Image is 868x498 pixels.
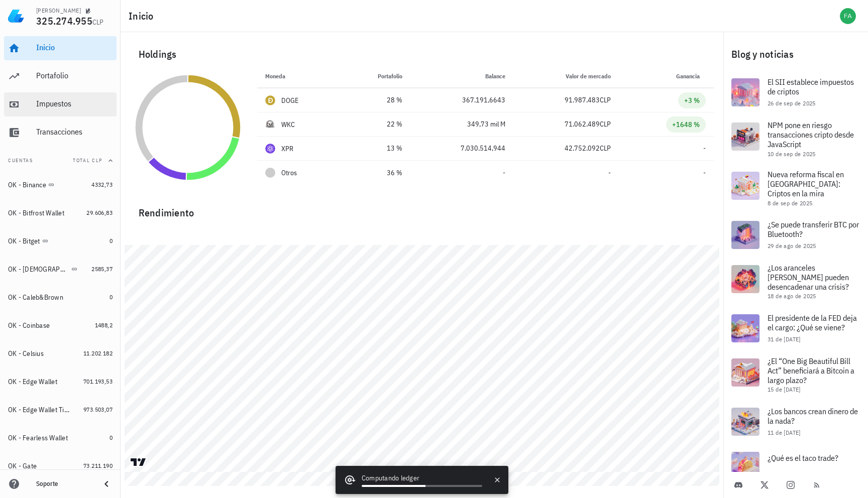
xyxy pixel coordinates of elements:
div: 13 % [349,143,402,154]
div: OK - Fearless Wallet [8,434,68,442]
a: Nueva reforma fiscal en [GEOGRAPHIC_DATA]: Criptos en la mira 8 de sep de 2025 [723,164,868,213]
span: 2585,37 [91,265,113,273]
span: 8 de sep de 2025 [768,199,812,207]
a: NPM pone en riesgo transacciones cripto desde JavaScript 10 de sep de 2025 [723,114,868,164]
div: DOGE [281,95,299,105]
span: 0 [110,434,113,441]
span: Nueva reforma fiscal en [GEOGRAPHIC_DATA]: Criptos en la mira [768,169,844,198]
a: OK - Bitfrost Wallet 29.606,83 [4,201,117,225]
h1: Inicio [129,8,158,24]
span: Otros [281,168,297,178]
span: 0 [110,237,113,244]
th: Balance [410,64,513,88]
div: XPR-icon [265,144,275,154]
span: - [503,168,505,177]
div: WKC-icon [265,119,275,130]
a: OK - Caleb&Brown 0 [4,285,117,309]
span: 29.606,83 [86,209,113,216]
span: 73.211.190 [83,462,113,469]
span: 18 de ago de 2025 [768,292,816,300]
div: OK - Bitfrost Wallet [8,209,64,217]
div: OK - [DEMOGRAPHIC_DATA] [8,265,69,274]
div: 28 % [349,95,402,105]
a: Inicio [4,36,117,60]
a: OK - Celsius 11.202.182 [4,341,117,365]
span: - [608,168,611,177]
div: OK - Binance [8,181,46,189]
a: OK - Gate 73.211.190 [4,454,117,478]
a: Transacciones [4,120,117,145]
div: DOGE-icon [265,95,275,105]
span: 701.193,53 [83,378,113,385]
span: ¿Los bancos crean dinero de la nada? [768,406,858,426]
span: 15 de [DATE] [768,386,801,393]
span: 1488,2 [95,321,113,329]
div: OK - Coinbase [8,321,50,330]
a: El presidente de la FED deja el cargo: ¿Qué se viene? 31 de [DATE] [723,306,868,350]
span: 973.503,07 [83,406,113,413]
span: 31 de [DATE] [768,335,801,343]
div: 22 % [349,119,402,130]
span: 0 [110,293,113,301]
a: OK - Coinbase 1488,2 [4,313,117,337]
a: Portafolio [4,64,117,88]
a: ¿Se puede transferir BTC por Bluetooth? 29 de ago de 2025 [723,213,868,257]
a: OK - Fearless Wallet 0 [4,426,117,450]
a: ¿Qué es el taco trade? 16 de jun de 2025 [723,444,868,488]
div: Holdings [131,38,714,70]
div: [PERSON_NAME] [36,7,81,15]
th: Valor de mercado [513,64,619,88]
a: OK - Binance 4332,73 [4,173,117,197]
span: CLP [600,95,611,104]
div: Computando ledger [362,473,482,485]
span: 42.752.092 [565,144,600,153]
div: Portafolio [36,71,113,80]
a: ¿Los bancos crean dinero de la nada? 11 de [DATE] [723,400,868,444]
span: ¿Los aranceles [PERSON_NAME] pueden desencadenar una crisis? [768,263,849,292]
div: Soporte [36,480,92,488]
span: 91.987.483 [565,95,600,104]
div: OK - Bitget [8,237,40,245]
span: 29 de ago de 2025 [768,242,816,250]
a: Impuestos [4,92,117,116]
div: 36 % [349,168,402,178]
div: OK - Celsius [8,349,44,358]
span: 4332,73 [91,181,113,188]
a: OK - [DEMOGRAPHIC_DATA] 2585,37 [4,257,117,281]
span: CLP [600,119,611,129]
div: Rendimiento [131,197,714,221]
img: LedgiFi [8,8,24,24]
div: +1648 % [672,119,700,130]
div: OK - Edge Wallet Tia Gloria [8,406,69,414]
span: CLP [600,144,611,153]
span: - [703,144,706,153]
span: El presidente de la FED deja el cargo: ¿Qué se viene? [768,313,857,332]
span: ¿El “One Big Beautiful Bill Act” beneficiará a Bitcoin a largo plazo? [768,356,854,385]
div: OK - Gate [8,462,37,470]
div: Impuestos [36,99,113,108]
a: OK - Edge Wallet Tia Gloria 973.503,07 [4,398,117,422]
span: ¿Qué es el taco trade? [768,453,838,463]
div: Inicio [36,43,113,52]
div: avatar [840,8,856,24]
div: OK - Caleb&Brown [8,293,63,302]
span: CLP [92,18,104,27]
span: Ganancia [676,72,706,80]
span: NPM pone en riesgo transacciones cripto desde JavaScript [768,120,854,149]
div: WKC [281,119,295,130]
span: 26 de sep de 2025 [768,99,816,107]
a: OK - Edge Wallet 701.193,53 [4,369,117,394]
div: XPR [281,144,294,154]
span: 11.202.182 [83,349,113,357]
span: 325.274.955 [36,14,92,28]
span: 71.062.489 [565,119,600,129]
a: El SII establece impuestos de criptos 26 de sep de 2025 [723,70,868,114]
th: Moneda [257,64,342,88]
a: Charting by TradingView [130,457,147,467]
a: ¿Los aranceles [PERSON_NAME] pueden desencadenar una crisis? 18 de ago de 2025 [723,257,868,306]
div: Transacciones [36,127,113,137]
th: Portafolio [341,64,410,88]
span: ¿Se puede transferir BTC por Bluetooth? [768,219,859,239]
button: CuentasTotal CLP [4,149,117,173]
span: 11 de [DATE] [768,429,801,436]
